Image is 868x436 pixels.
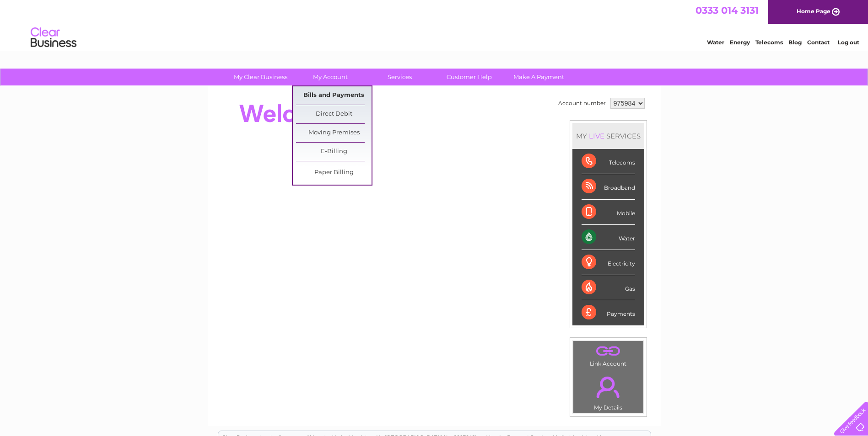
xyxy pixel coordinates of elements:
[576,371,641,403] a: .
[755,39,783,46] a: Telecoms
[582,149,635,174] div: Telecoms
[296,105,372,123] a: Direct Debit
[30,24,77,52] img: logo.png
[838,39,859,46] a: Log out
[296,164,372,182] a: Paper Billing
[223,69,298,85] a: My Clear Business
[707,39,724,46] a: Water
[582,174,635,199] div: Broadband
[431,69,507,85] a: Customer Help
[573,340,644,369] td: Link Account
[695,5,759,16] a: 0333 014 3131
[788,39,802,46] a: Blog
[573,369,644,414] td: My Details
[556,96,608,111] td: Account number
[582,225,635,250] div: Water
[218,5,651,44] div: Clear Business is a trading name of Verastar Limited (registered in [GEOGRAPHIC_DATA] No. 3667643...
[292,69,368,85] a: My Account
[501,69,577,85] a: Make A Payment
[587,132,606,140] div: LIVE
[576,343,641,359] a: .
[582,275,635,300] div: Gas
[296,124,372,142] a: Moving Premises
[582,300,635,325] div: Payments
[730,39,750,46] a: Energy
[296,86,372,105] a: Bills and Payments
[582,250,635,275] div: Electricity
[362,69,437,85] a: Services
[807,39,830,46] a: Contact
[296,143,372,161] a: E-Billing
[582,200,635,225] div: Mobile
[572,123,644,149] div: MY SERVICES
